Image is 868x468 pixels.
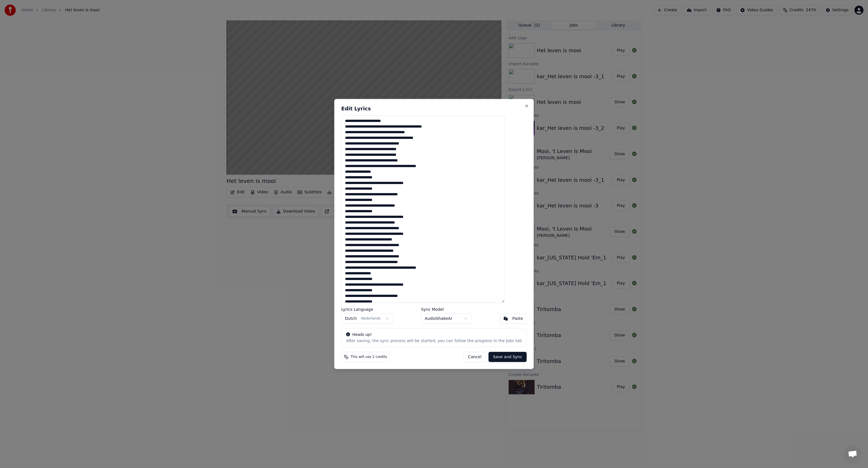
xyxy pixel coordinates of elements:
[346,332,522,338] div: Heads up!
[341,106,527,111] h2: Edit Lyrics
[346,338,522,344] div: After saving, the sync process will be started, you can follow the progress in the Jobs tab
[463,352,486,362] button: Cancel
[341,307,393,311] label: Lyrics Language
[351,355,387,359] span: This will use 2 credits
[512,316,523,322] div: Paste
[500,314,527,324] button: Paste
[421,307,472,311] label: Sync Model
[489,352,527,362] button: Save and Sync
